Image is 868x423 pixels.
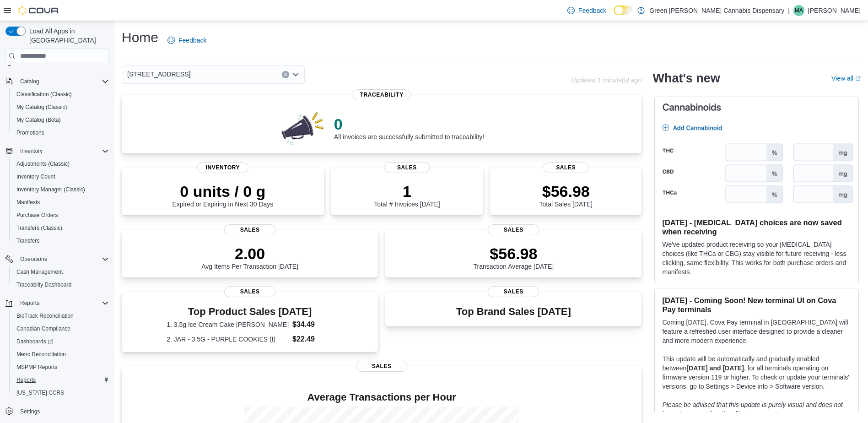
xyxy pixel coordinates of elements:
span: Sales [488,286,539,297]
button: Reports [16,298,43,309]
span: Transfers [13,235,109,246]
h4: Average Transactions per Hour [129,392,634,403]
button: MSPMP Reports [9,361,113,374]
span: Sales [384,162,430,173]
a: Canadian Compliance [13,323,74,334]
p: 0 [334,115,484,133]
span: Manifests [16,199,40,206]
button: Reports [9,374,113,386]
a: Transfers [13,235,43,246]
a: Reports [13,374,39,385]
span: Classification (Classic) [16,91,72,98]
span: MSPMP Reports [16,363,57,371]
h3: [DATE] - [MEDICAL_DATA] choices are now saved when receiving [662,218,851,236]
span: Operations [16,254,109,265]
a: [US_STATE] CCRS [13,387,68,398]
span: MA [795,5,803,16]
a: MSPMP Reports [13,362,61,373]
a: Classification (Classic) [13,89,75,100]
span: Feedback [578,6,606,15]
button: Inventory [16,146,46,157]
h2: What's new [652,71,720,86]
span: Settings [20,408,40,415]
a: Traceabilty Dashboard [13,279,75,290]
button: Classification (Classic) [9,88,113,101]
button: Operations [16,254,51,265]
span: Operations [20,255,47,263]
span: Inventory [20,147,43,155]
span: Catalog [20,78,39,85]
a: Inventory Count [13,171,59,182]
span: Canadian Compliance [16,325,70,332]
a: Adjustments (Classic) [13,158,73,169]
span: Reports [16,376,36,384]
h1: Home [122,28,158,47]
input: Dark Mode [614,5,633,15]
button: Purchase Orders [9,209,113,222]
div: All invoices are successfully submitted to traceability! [334,115,484,141]
dt: 1. 3.5g Ice Cream Cake [PERSON_NAME] [167,320,289,329]
dt: 2. JAR - 3.5G - PURPLE COOKIES (I) [167,335,289,344]
span: Dashboards [16,338,53,345]
span: Catalog [16,76,109,87]
a: Promotions [13,127,48,138]
button: Metrc Reconciliation [9,348,113,361]
svg: External link [855,76,861,81]
button: Catalog [2,75,113,88]
span: Metrc Reconciliation [16,351,66,358]
button: Clear input [282,71,289,78]
div: Avg Items Per Transaction [DATE] [201,244,298,270]
span: Sales [224,224,275,235]
button: My Catalog (Beta) [9,114,113,126]
button: My Catalog (Classic) [9,101,113,114]
p: 1 [374,182,440,201]
p: Coming [DATE], Cova Pay terminal in [GEOGRAPHIC_DATA] will feature a refreshed user interface des... [662,318,851,345]
h3: Top Brand Sales [DATE] [456,306,571,317]
button: Inventory Manager (Classic) [9,183,113,196]
span: Metrc Reconciliation [13,349,109,360]
div: Mark Akers [793,5,804,16]
span: Cash Management [16,268,63,276]
p: We've updated product receiving so your [MEDICAL_DATA] choices (like THCa or CBG) stay visible fo... [662,240,851,277]
span: Promotions [16,129,44,136]
span: My Catalog (Classic) [16,103,67,111]
span: Settings [16,406,109,417]
span: Sales [224,286,275,297]
span: Reports [13,374,109,385]
dd: $34.49 [292,319,333,330]
span: MSPMP Reports [13,362,109,373]
a: Inventory Manager (Classic) [13,184,89,195]
button: BioTrack Reconciliation [9,309,113,322]
button: Inventory Count [9,170,113,183]
button: [US_STATE] CCRS [9,386,113,399]
a: Metrc Reconciliation [13,349,70,360]
a: View allExternal link [831,75,861,82]
span: Inventory Manager (Classic) [13,184,109,195]
button: Adjustments (Classic) [9,157,113,170]
button: Settings [2,405,113,418]
span: Adjustments (Classic) [13,158,109,169]
span: Traceabilty Dashboard [16,281,71,288]
span: Transfers (Classic) [16,224,62,232]
span: Inventory [197,162,248,173]
a: Transfers (Classic) [13,222,66,233]
button: Cash Management [9,266,113,278]
span: Sales [543,162,588,173]
a: Dashboards [13,336,57,347]
span: Traceability [353,89,411,100]
button: Manifests [9,196,113,209]
a: Manifests [13,197,43,208]
span: Classification (Classic) [13,89,109,100]
span: Inventory [16,146,109,157]
p: 2.00 [201,244,298,263]
button: Transfers [9,234,113,247]
span: Canadian Compliance [13,323,109,334]
a: Purchase Orders [13,210,62,221]
span: Reports [16,298,109,309]
p: 0 units / 0 g [172,182,273,201]
span: Promotions [13,127,109,138]
a: Feedback [564,1,610,20]
span: Purchase Orders [16,211,58,219]
button: Catalog [16,76,43,87]
span: My Catalog (Classic) [13,102,109,113]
